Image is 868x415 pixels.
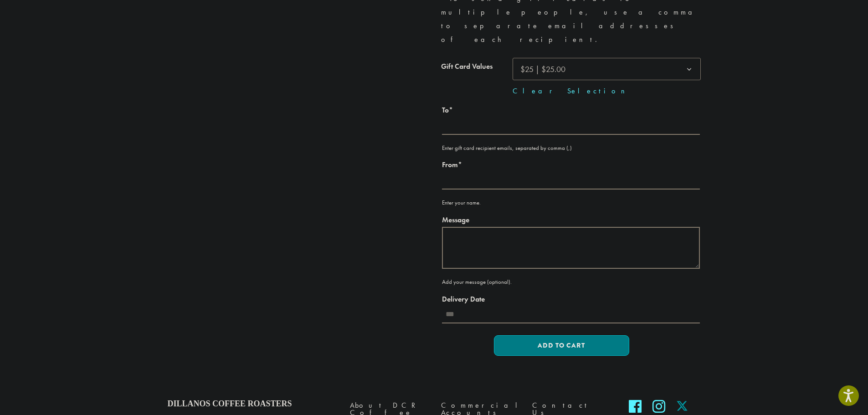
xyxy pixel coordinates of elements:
[442,159,700,172] label: From
[517,60,575,78] span: $25 | $25.00
[442,278,512,286] small: Add your message (optional).
[458,160,462,169] abbr: Required field
[442,144,572,152] small: Enter gift card recipient emails, separated by comma (,)
[442,199,481,206] small: Enter your name.
[513,58,701,80] span: $25 | $25.00
[442,104,700,117] label: To
[441,60,513,73] label: Gift Card Values
[442,293,700,306] label: Delivery Date
[520,64,565,74] span: $25 | $25.00
[513,86,701,97] a: Clear Selection
[168,399,336,409] h4: Dillanos Coffee Roasters
[494,335,629,356] button: Add to cart
[442,214,700,227] label: Message
[449,105,453,115] abbr: Required field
